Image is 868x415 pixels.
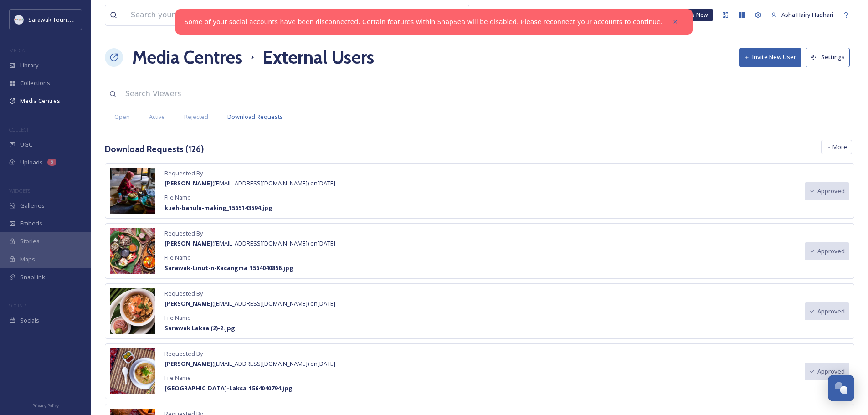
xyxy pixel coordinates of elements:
img: 6dba278b-01a5-4647-b279-99ea9567e0bd.jpg [110,348,155,394]
button: Approved [805,363,849,380]
input: Search your library [126,5,395,25]
span: UGC [20,140,32,149]
a: View all files [411,6,464,24]
strong: kueh-bahulu-making_1565143594.jpg [164,204,272,212]
strong: [PERSON_NAME] [164,239,212,247]
span: ( [EMAIL_ADDRESS][DOMAIN_NAME] ) on [DATE] [164,239,335,247]
button: Open Chat [828,375,854,401]
button: Invite New User [739,48,801,67]
h3: Download Requests ( 126 ) [105,143,204,156]
strong: [PERSON_NAME] [164,179,212,187]
span: Open [114,113,130,121]
strong: Sarawak-Linut-n-Kacangma_1564040856.jpg [164,264,293,272]
a: Settings [806,48,854,67]
img: e02c5588-7de3-493a-a0a3-9ccf2af347db.jpg [110,168,155,214]
button: Settings [806,48,850,67]
strong: [PERSON_NAME] [164,359,212,368]
span: Rejected [184,113,208,121]
span: COLLECT [9,126,29,133]
span: SnapLink [20,273,45,282]
span: File Name [164,253,335,262]
span: Privacy Policy [32,403,59,409]
span: File Name [164,313,335,322]
span: Uploads [20,158,43,167]
img: f9bdc9e8-5b2a-423b-bbe5-b20d285641eb.jpg [110,288,155,334]
span: Embeds [20,219,42,228]
span: ( [EMAIL_ADDRESS][DOMAIN_NAME] ) on [DATE] [164,179,335,187]
span: Maps [20,255,35,264]
span: Collections [20,79,50,87]
span: Sarawak Tourism Board [28,15,93,24]
span: ( [EMAIL_ADDRESS][DOMAIN_NAME] ) on [DATE] [164,299,335,307]
h1: External Users [262,44,374,71]
img: new%20smtd%20transparent%202%20copy%404x.png [15,15,24,24]
strong: [PERSON_NAME] [164,299,212,307]
span: SOCIALS [9,302,27,309]
span: Requested By [164,169,335,178]
a: Asha Hairy Hadhari [766,6,838,24]
span: MEDIA [9,47,25,54]
strong: Sarawak Laksa (2)-2.jpg [164,324,235,332]
span: Galleries [20,201,45,210]
span: ( [EMAIL_ADDRESS][DOMAIN_NAME] ) on [DATE] [164,359,335,368]
span: Active [149,113,165,121]
span: Media Centres [20,97,60,105]
span: More [832,143,847,151]
a: Media Centres [132,44,242,71]
a: Privacy Policy [32,400,59,410]
a: Some of your social accounts have been disconnected. Certain features within SnapSea will be disa... [185,17,663,27]
a: What's New [667,9,713,21]
span: Download Requests [227,113,283,121]
span: Asha Hairy Hadhari [781,10,833,19]
span: Library [20,61,38,70]
input: Search Viewers [121,84,333,104]
strong: [GEOGRAPHIC_DATA]-Laksa_1564040794.jpg [164,384,293,392]
span: Socials [20,316,39,325]
span: Requested By [164,289,335,298]
button: Approved [805,302,849,320]
span: Requested By [164,349,335,358]
img: 16a0c7f3-dae7-4c66-93ca-9097788342f8.jpg [110,228,155,274]
div: 5 [47,159,56,166]
span: Requested By [164,229,335,238]
span: WIDGETS [9,187,30,194]
button: Approved [805,182,849,200]
span: Stories [20,237,40,246]
button: Approved [805,242,849,260]
span: File Name [164,374,335,382]
span: File Name [164,193,335,202]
